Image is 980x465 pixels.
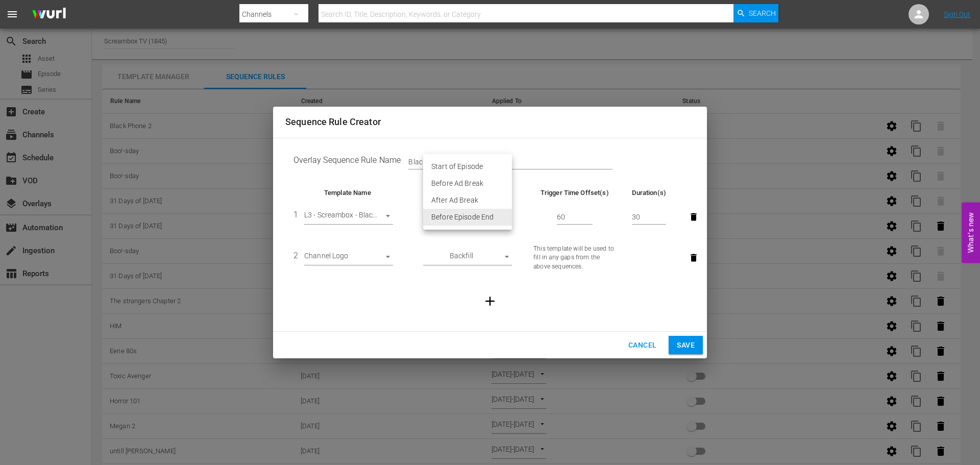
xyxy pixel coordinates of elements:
[423,175,512,192] li: Before Ad Break
[749,4,776,22] span: Search
[423,192,512,209] li: After Ad Break
[944,10,970,18] a: Sign Out
[24,3,73,27] img: ans4CAIJ8jUAAAAAAAAAAAAAAAAAAAAAAAAgQb4GAAAAAAAAAAAAAAAAAAAAAAAAJMjXAAAAAAAAAAAAAAAAAAAAAAAAgAT5G...
[962,202,980,263] button: Open Feedback Widget
[6,8,18,20] span: menu
[423,209,512,226] li: Before Episode End
[423,158,512,175] li: Start of Episode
